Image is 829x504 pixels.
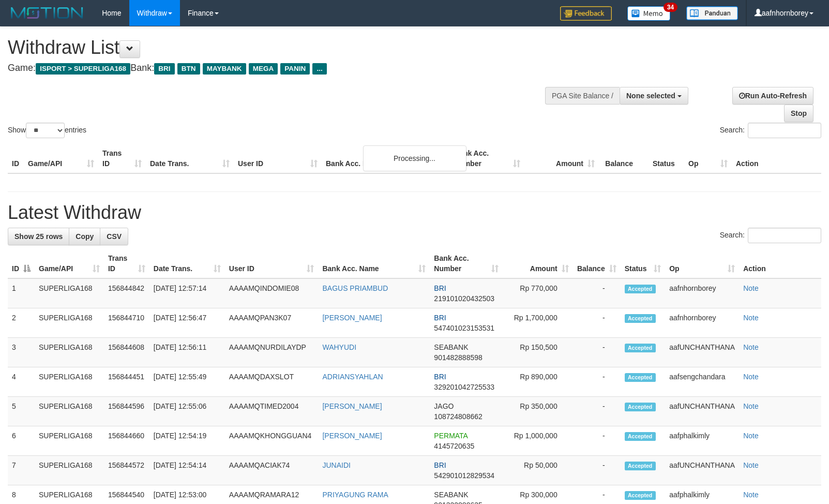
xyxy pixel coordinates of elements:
[625,462,656,470] span: Accepted
[743,343,759,351] a: Note
[225,308,319,338] td: AAAAMQPAN3K07
[322,432,382,440] a: [PERSON_NAME]
[665,338,739,367] td: aafUNCHANTHANA
[8,426,35,456] td: 6
[434,353,482,362] span: Copy 901482888598 to clipboard
[249,63,278,75] span: MEGA
[104,278,149,308] td: 156844842
[322,461,350,469] a: JUNAIDI
[104,397,149,426] td: 156844596
[146,144,234,173] th: Date Trans.
[8,123,86,138] label: Show entries
[149,338,225,367] td: [DATE] 12:56:11
[225,278,319,308] td: AAAAMQINDOMIE08
[225,397,319,426] td: AAAAMQTIMED2004
[149,426,225,456] td: [DATE] 12:54:19
[69,228,100,245] a: Copy
[503,456,573,485] td: Rp 50,000
[503,278,573,308] td: Rp 770,000
[322,144,450,173] th: Bank Acc. Name
[363,145,466,171] div: Processing...
[76,232,94,241] span: Copy
[665,456,739,485] td: aafUNCHANTHANA
[35,249,104,278] th: Game/API: activate to sort column ascending
[8,63,542,73] h4: Game: Bank:
[503,338,573,367] td: Rp 150,500
[225,426,319,456] td: AAAAMQKHONGGUAN4
[8,202,821,223] h1: Latest Withdraw
[104,426,149,456] td: 156844660
[312,63,326,75] span: ...
[434,373,446,381] span: BRI
[104,249,149,278] th: Trans ID: activate to sort column ascending
[743,373,759,381] a: Note
[8,397,35,426] td: 5
[24,144,98,173] th: Game/API
[100,228,128,245] a: CSV
[225,456,319,485] td: AAAAMQACIAK74
[625,403,656,411] span: Accepted
[560,6,612,21] img: Feedback.jpg
[573,278,621,308] td: -
[434,383,494,391] span: Copy 329201042725533 to clipboard
[8,456,35,485] td: 7
[177,63,200,75] span: BTN
[434,343,468,351] span: SEABANK
[225,338,319,367] td: AAAAMQNURDILAYDP
[8,367,35,397] td: 4
[625,373,656,382] span: Accepted
[503,426,573,456] td: Rp 1,000,000
[98,144,146,173] th: Trans ID
[684,144,732,173] th: Op
[107,232,122,241] span: CSV
[739,249,821,278] th: Action
[322,373,383,381] a: ADRIANSYAHLAN
[8,37,542,58] h1: Withdraw List
[203,63,246,75] span: MAYBANK
[503,397,573,426] td: Rp 350,000
[743,461,759,469] a: Note
[35,278,104,308] td: SUPERLIGA168
[784,105,813,122] a: Stop
[732,87,813,105] a: Run Auto-Refresh
[720,228,821,243] label: Search:
[748,228,821,243] input: Search:
[625,314,656,323] span: Accepted
[36,63,130,75] span: ISPORT > SUPERLIGA168
[434,461,446,469] span: BRI
[35,397,104,426] td: SUPERLIGA168
[434,324,494,332] span: Copy 547401023153531 to clipboard
[154,63,174,75] span: BRI
[573,426,621,456] td: -
[748,123,821,138] input: Search:
[322,314,382,322] a: [PERSON_NAME]
[104,308,149,338] td: 156844710
[35,426,104,456] td: SUPERLIGA168
[573,249,621,278] th: Balance: activate to sort column ascending
[665,397,739,426] td: aafUNCHANTHANA
[8,144,24,173] th: ID
[573,338,621,367] td: -
[8,338,35,367] td: 3
[621,249,666,278] th: Status: activate to sort column ascending
[322,491,388,499] a: PRIYAGUNG RAMA
[743,491,759,499] a: Note
[665,249,739,278] th: Op: activate to sort column ascending
[434,471,494,480] span: Copy 542901012829534 to clipboard
[627,6,671,21] img: Button%20Memo.svg
[545,87,620,105] div: PGA Site Balance /
[8,228,69,245] a: Show 25 rows
[665,278,739,308] td: aafnhornborey
[234,144,322,173] th: User ID
[573,308,621,338] td: -
[450,144,524,173] th: Bank Acc. Number
[503,367,573,397] td: Rp 890,000
[573,456,621,485] td: -
[26,123,65,138] select: Showentries
[149,456,225,485] td: [DATE] 12:54:14
[104,456,149,485] td: 156844572
[743,284,759,292] a: Note
[743,402,759,410] a: Note
[625,285,656,293] span: Accepted
[665,308,739,338] td: aafnhornborey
